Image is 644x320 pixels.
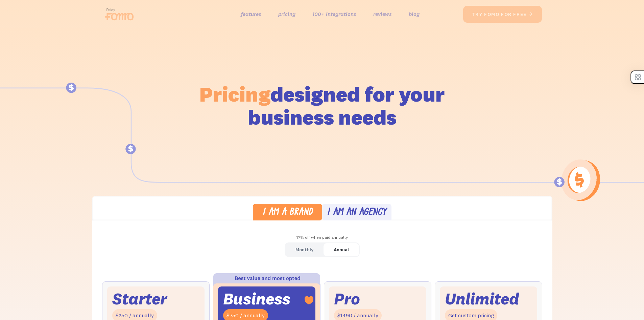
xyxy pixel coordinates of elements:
div: I am an agency [327,208,386,218]
a: pricing [278,9,295,19]
a: 100+ integrations [312,9,356,19]
a: blog [409,9,420,19]
a: features [241,9,261,19]
div: I am a brand [262,208,313,218]
span: Pricing [199,81,270,107]
div: Starter [112,292,167,306]
div: Pro [334,292,360,306]
div: Annual [334,245,349,255]
div: Business [223,292,290,306]
div: Unlimited [445,292,519,306]
a: reviews [373,9,392,19]
a: try fomo for free [463,6,542,23]
div: Monthly [295,245,313,255]
h1: designed for your business needs [199,83,445,129]
div: 17% off when paid annually [92,233,552,242]
span:  [528,11,533,17]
